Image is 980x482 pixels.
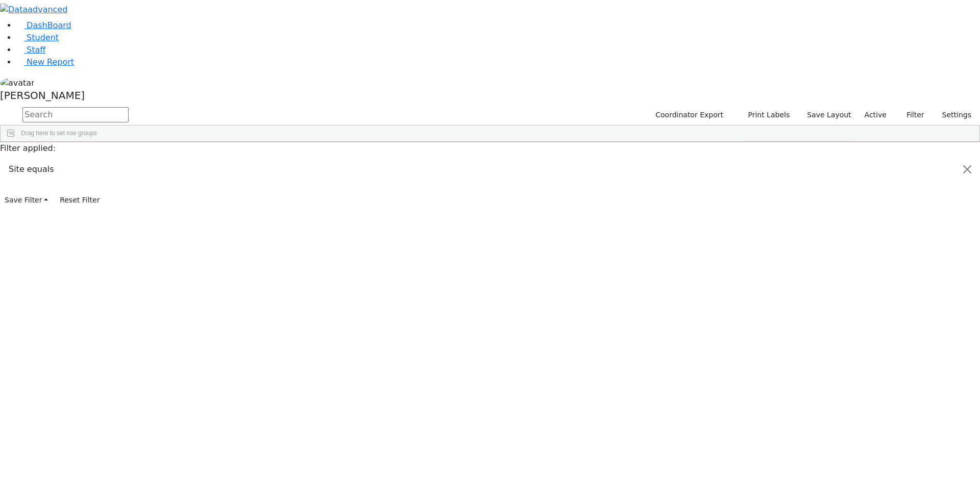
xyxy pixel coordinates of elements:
a: DashBoard [16,20,71,30]
span: Student [27,33,59,42]
button: Coordinator Export [649,107,728,123]
span: Drag here to set row groups [21,130,97,137]
button: Filter [893,107,929,123]
button: Save Layout [802,107,855,123]
a: New Report [16,57,74,67]
input: Search [22,107,129,122]
button: Settings [929,107,976,123]
span: Staff [27,45,45,55]
a: Student [16,33,59,42]
span: DashBoard [27,20,71,30]
button: Reset Filter [55,192,104,208]
button: Print Labels [736,107,794,123]
label: Active [860,107,891,123]
a: Staff [16,45,45,55]
span: New Report [27,57,74,67]
button: Close [955,155,979,184]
